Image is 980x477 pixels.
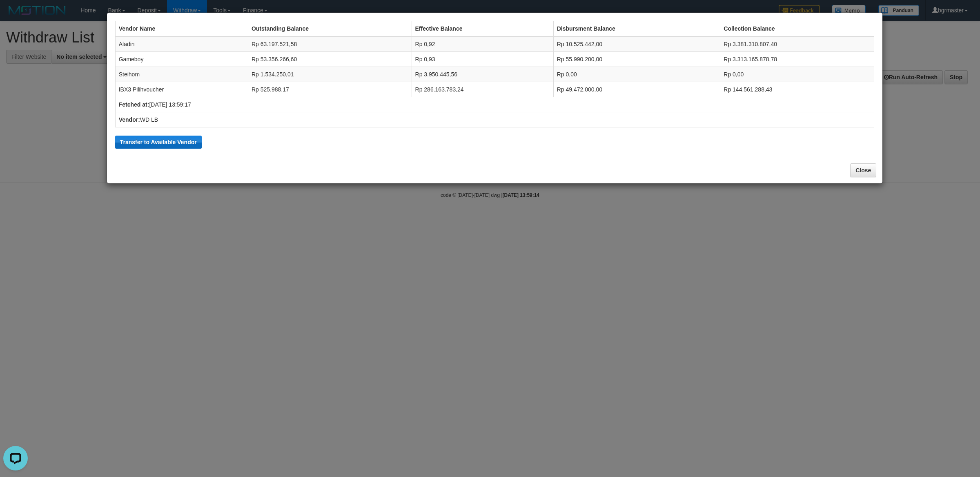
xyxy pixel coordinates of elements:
[412,21,553,37] th: Effective Balance
[412,36,553,52] td: Rp 0,92
[115,82,248,97] td: IBX3 Pilihvoucher
[720,21,874,37] th: Collection Balance
[115,97,874,112] td: [DATE] 13:59:17
[119,101,149,108] b: Fetched at:
[115,21,248,37] th: Vendor Name
[553,82,720,97] td: Rp 49.472.000,00
[720,36,874,52] td: Rp 3.381.310.807,40
[3,3,28,28] button: Open LiveChat chat widget
[115,67,248,82] td: Steihom
[553,52,720,67] td: Rp 55.990.200,00
[850,163,876,177] button: Close
[553,36,720,52] td: Rp 10.525.442,00
[412,82,553,97] td: Rp 286.163.783,24
[248,21,412,37] th: Outstanding Balance
[720,52,874,67] td: Rp 3.313.165.878,78
[412,52,553,67] td: Rp 0,93
[720,67,874,82] td: Rp 0,00
[248,36,412,52] td: Rp 63.197.521,58
[553,67,720,82] td: Rp 0,00
[553,21,720,37] th: Disbursment Balance
[115,136,202,149] button: Transfer to Available Vendor
[412,67,553,82] td: Rp 3.950.445,56
[248,52,412,67] td: Rp 53.356.266,60
[115,112,874,127] td: WD LB
[115,36,248,52] td: Aladin
[115,52,248,67] td: Gameboy
[248,82,412,97] td: Rp 525.988,17
[720,82,874,97] td: Rp 144.561.288,43
[119,116,140,123] b: Vendor:
[248,67,412,82] td: Rp 1.534.250,01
